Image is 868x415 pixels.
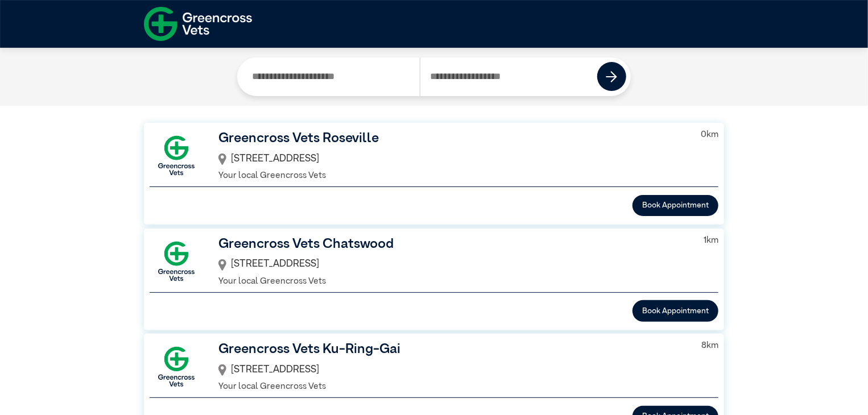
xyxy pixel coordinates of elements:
[218,149,685,169] div: [STREET_ADDRESS]
[144,3,252,45] img: f-logo
[218,169,685,182] p: Your local Greencross Vets
[218,128,685,149] h3: Greencross Vets Roseville
[704,234,718,247] p: 1 km
[701,128,718,142] p: 0 km
[150,129,203,182] img: GX-Square.png
[218,234,688,255] h3: Greencross Vets Chatswood
[218,360,686,380] div: [STREET_ADDRESS]
[150,340,203,393] img: GX-Square.png
[242,57,419,96] input: Search by Clinic Name
[420,57,598,96] input: Search by Postcode
[218,275,688,288] p: Your local Greencross Vets
[218,380,686,393] p: Your local Greencross Vets
[606,71,617,82] img: icon-right
[633,300,718,321] button: Book Appointment
[633,195,718,216] button: Book Appointment
[150,235,203,288] img: GX-Square.png
[218,254,688,275] div: [STREET_ADDRESS]
[701,339,718,352] p: 8 km
[218,339,686,360] h3: Greencross Vets Ku-Ring-Gai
